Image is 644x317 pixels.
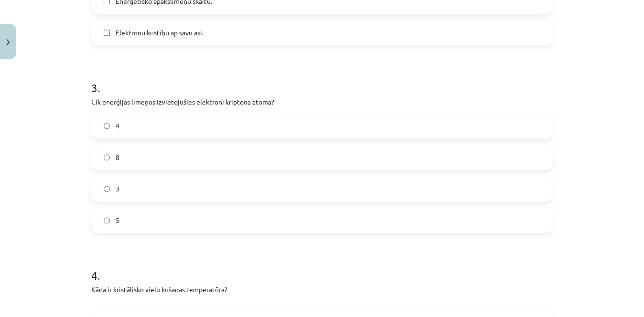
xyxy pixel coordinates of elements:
span: 8 [116,152,119,162]
span: 5 [116,215,119,225]
input: 3 [104,186,110,192]
span: 3 [116,184,119,194]
input: 4 [104,123,110,129]
input: 8 [104,154,110,160]
p: Cik enerģijas līmeņos izvietojušies elektroni kriptona atomā? [91,97,553,107]
input: Elektronu kustību ap savu asi. [104,30,110,36]
img: icon-close-lesson-0947bae3869378f0d4975bcd49f059093ad1ed9edebbc8119c70593378902aed.svg [6,39,10,45]
p: Kāda ir kristālisko vielu kušanas temperatūra? [91,285,553,305]
h1: 3 . [91,64,553,94]
h1: 4 . [91,252,553,282]
span: Elektronu kustību ap savu asi. [116,28,204,38]
input: 5 [104,217,110,223]
span: 4 [116,121,119,131]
